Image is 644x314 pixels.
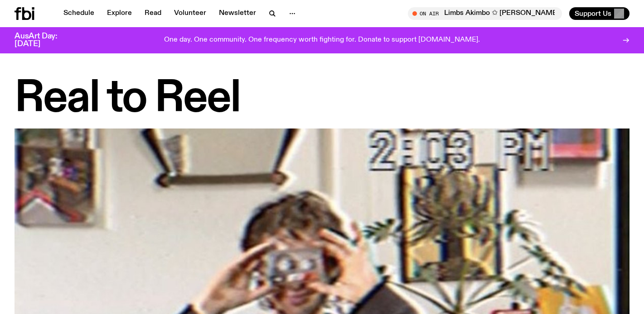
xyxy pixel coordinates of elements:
[213,7,261,20] a: Newsletter
[139,7,167,20] a: Read
[15,33,73,48] h3: AusArt Day: [DATE]
[569,7,629,20] button: Support Us
[169,7,212,20] a: Volunteer
[58,7,100,20] a: Schedule
[102,7,137,20] a: Explore
[164,36,480,44] p: One day. One community. One frequency worth fighting for. Donate to support [DOMAIN_NAME].
[575,10,611,18] span: Support Us
[408,7,562,20] button: On AirLimbs Akimbo ✩ [PERSON_NAME] ✩
[15,79,629,119] h1: Real to Reel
